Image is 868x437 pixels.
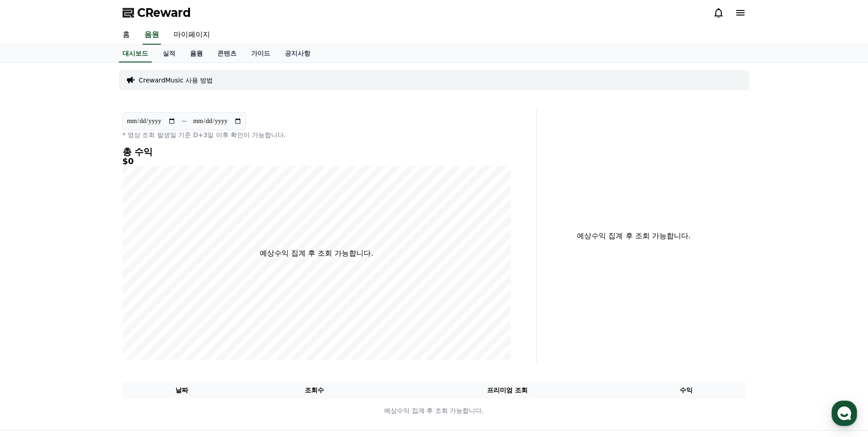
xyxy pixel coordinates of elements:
[83,303,94,310] span: 대화
[544,231,724,242] p: 예상수익 집계 후 조회 가능합니다.
[137,5,191,20] span: CReward
[166,26,217,45] a: 마이페이지
[123,406,745,416] p: 예상수익 집계 후 조회 가능합니다.
[123,382,241,399] th: 날짜
[241,382,387,399] th: 조회수
[244,45,277,62] a: 가이드
[181,116,187,127] p: ~
[143,26,161,45] a: 음원
[3,289,60,312] a: 홈
[141,303,152,310] span: 설정
[155,45,183,62] a: 실적
[123,147,511,157] h4: 총 수익
[29,303,34,310] span: 홈
[183,45,210,62] a: 음원
[115,26,137,45] a: 홈
[119,45,152,62] a: 대시보드
[277,45,318,62] a: 공지사항
[260,248,373,259] p: 예상수익 집계 후 조회 가능합니다.
[123,157,511,166] h5: $0
[123,5,191,20] a: CReward
[123,130,511,139] p: * 영상 조회 발생일 기준 D+3일 이후 확인이 가능합니다.
[118,289,175,312] a: 설정
[627,382,746,399] th: 수익
[139,76,213,85] a: CrewardMusic 사용 방법
[388,382,627,399] th: 프리미엄 조회
[210,45,244,62] a: 콘텐츠
[60,289,118,312] a: 대화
